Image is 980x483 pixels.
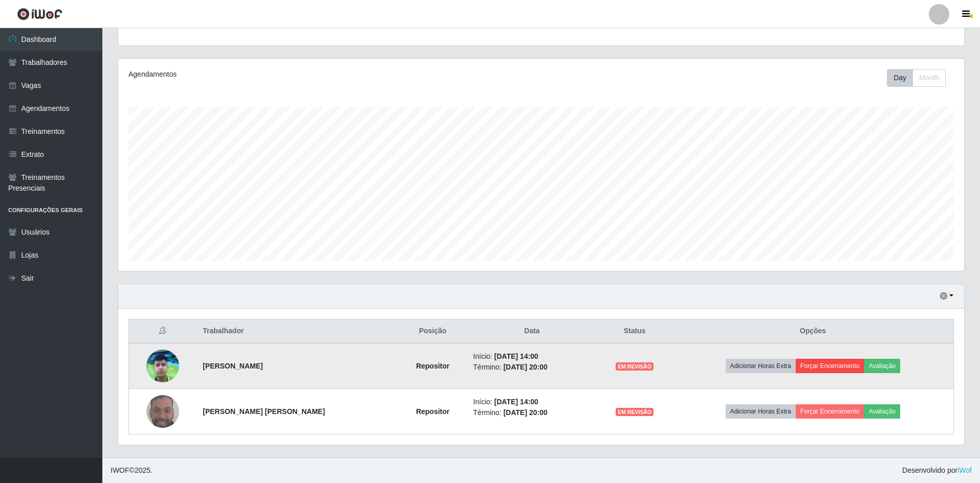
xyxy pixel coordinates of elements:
[399,319,467,343] th: Posição
[726,404,796,419] button: Adicionar Horas Extra
[146,395,179,427] img: 1756062296838.jpeg
[473,351,591,362] li: Início:
[887,69,913,87] button: Day
[887,69,954,87] div: Toolbar with button groups
[146,344,179,388] img: 1748462708796.jpeg
[616,408,654,416] span: EM REVISÃO
[726,359,796,373] button: Adicionar Horas Extra
[887,69,946,87] div: First group
[864,404,900,419] button: Avaliação
[473,407,591,418] li: Término:
[616,362,654,371] span: EM REVISÃO
[796,404,864,419] button: Forçar Encerramento
[197,319,398,343] th: Trabalhador
[416,407,449,416] strong: Repositor
[504,363,548,371] time: [DATE] 20:00
[203,362,263,370] strong: [PERSON_NAME]
[597,319,672,343] th: Status
[203,407,325,416] strong: [PERSON_NAME] [PERSON_NAME]
[111,465,153,476] span: © 2025 .
[473,362,591,373] li: Término:
[17,8,62,20] img: CoreUI Logo
[473,397,591,407] li: Início:
[912,69,946,87] button: Month
[957,466,972,474] a: iWof
[494,398,538,406] time: [DATE] 14:00
[504,408,548,417] time: [DATE] 20:00
[864,359,900,373] button: Avaliação
[111,466,129,474] span: IWOF
[672,319,954,343] th: Opções
[494,352,538,360] time: [DATE] 14:00
[796,359,864,373] button: Forçar Encerramento
[128,69,464,80] div: Agendamentos
[467,319,597,343] th: Data
[416,362,449,370] strong: Repositor
[902,465,972,476] span: Desenvolvido por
